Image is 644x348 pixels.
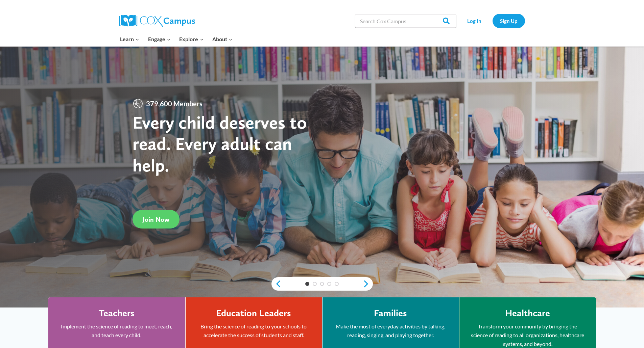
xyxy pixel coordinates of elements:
[133,210,180,229] a: Join Now
[460,14,489,28] a: Log In
[212,35,233,44] span: About
[143,98,205,109] span: 379,600 Members
[333,322,449,339] p: Make the most of everyday activities by talking, reading, singing, and playing together.
[271,277,373,291] div: content slider buttons
[305,282,309,286] a: 1
[374,307,407,319] h4: Families
[493,14,525,28] a: Sign Up
[355,14,456,28] input: Search Cox Campus
[133,111,307,176] strong: Every child deserves to read. Every adult can help.
[460,14,525,28] nav: Secondary Navigation
[119,15,195,27] img: Cox Campus
[470,322,586,348] p: Transform your community by bringing the science of reading to all organizations, healthcare syst...
[196,322,312,339] p: Bring the science of reading to your schools to accelerate the success of students and staff.
[271,280,282,288] a: previous
[116,32,237,46] nav: Primary Navigation
[505,307,550,319] h4: Healthcare
[320,282,324,286] a: 3
[363,280,373,288] a: next
[148,35,171,44] span: Engage
[335,282,339,286] a: 5
[327,282,331,286] a: 4
[120,35,139,44] span: Learn
[216,307,291,319] h4: Education Leaders
[58,322,175,339] p: Implement the science of reading to meet, reach, and teach every child.
[143,215,169,223] span: Join Now
[99,307,135,319] h4: Teachers
[313,282,317,286] a: 2
[179,35,204,44] span: Explore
